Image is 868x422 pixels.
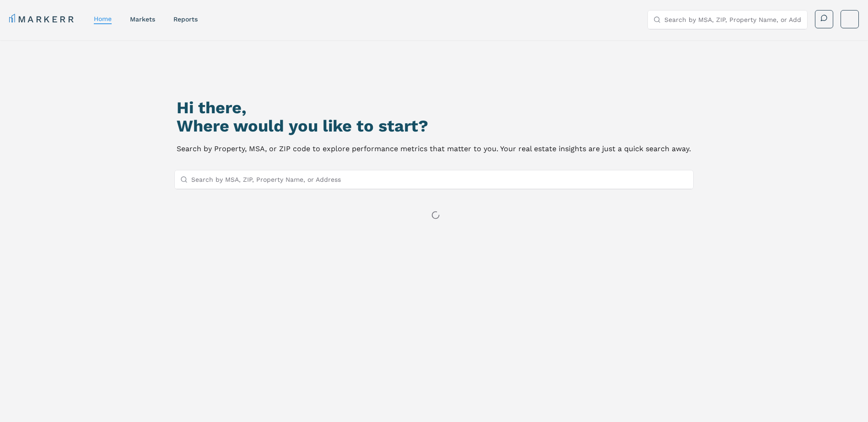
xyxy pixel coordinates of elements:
[177,117,691,135] h2: Where would you like to start?
[177,99,691,117] h1: Hi there,
[130,16,155,23] a: markets
[664,11,802,29] input: Search by MSA, ZIP, Property Name, or Address
[173,16,198,23] a: reports
[177,142,691,155] p: Search by Property, MSA, or ZIP code to explore performance metrics that matter to you. Your real...
[191,170,688,189] input: Search by MSA, ZIP, Property Name, or Address
[9,13,75,26] a: MARKERR
[94,15,112,22] a: home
